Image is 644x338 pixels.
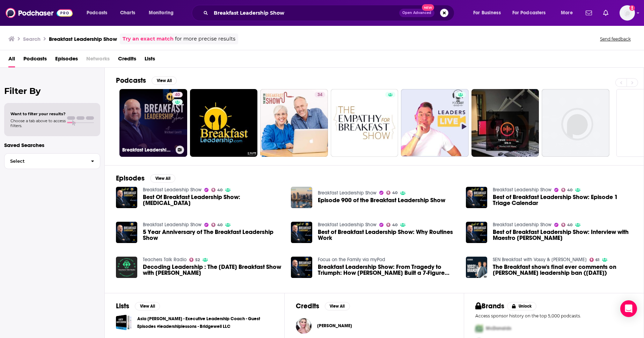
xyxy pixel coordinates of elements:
button: Unlock [507,302,537,310]
span: For Business [473,8,501,18]
h3: Breakfast Leadership Show [49,36,117,42]
h2: Episodes [116,174,145,183]
span: Best of Breakfast Leadership Show: Why Routines Work [318,229,458,241]
span: New [422,4,434,11]
span: McDonalds [486,325,511,331]
span: for more precise results [175,35,235,43]
span: Decoding Leadership : The [DATE] Breakfast Show with [PERSON_NAME] [143,264,283,276]
span: Charts [120,8,135,18]
button: open menu [468,7,510,19]
span: Open Advanced [402,11,431,15]
a: Breakfast Leadership Show [493,222,551,228]
span: 40 [217,189,222,192]
a: 40 [386,191,398,195]
span: 40 [217,223,222,227]
span: Breakfast Leadership Show: From Tragedy to Triumph: How [PERSON_NAME] Built a 7-Figure Insurance ... [318,264,458,276]
input: Search podcasts, credits, & more... [211,7,399,19]
button: Select [4,153,100,169]
a: 40 [172,92,183,97]
button: Send feedback [598,36,633,42]
button: open menu [82,7,116,19]
span: [PERSON_NAME] [317,323,352,329]
span: Podcasts [23,53,47,67]
img: User Profile [620,5,635,21]
a: Credits [118,53,136,67]
span: Logged in as jlehan.rfb [620,5,635,21]
a: 34 [260,89,328,157]
button: View All [135,302,160,310]
span: More [561,8,573,18]
span: Monitoring [149,8,174,18]
a: 40Breakfast Leadership Show [119,89,187,157]
a: Show notifications dropdown [583,7,595,19]
a: The Breakfast show's final ever comments on Warner's leadership ban (8/12/22) [493,264,632,276]
button: View All [150,174,175,183]
span: 34 [317,91,322,98]
img: First Pro Logo [473,321,486,336]
a: Best of Breakfast Leadership Show: Episode 1 Triage Calendar [466,187,487,208]
a: Best of Breakfast Leadership Show: Interview with Maestro Roger Nirenberg [466,222,487,243]
img: Breakfast Leadership Show: From Tragedy to Triumph: How Roy Snarr Built a 7-Figure Insurance Empi... [291,257,312,278]
h2: Podcasts [116,76,146,85]
a: Episode 900 of the Breakfast Leadership Show [318,197,445,203]
a: Charts [116,7,139,19]
img: Podchaser - Follow, Share and Rate Podcasts [6,6,73,20]
h3: Breakfast Leadership Show [122,147,173,153]
button: Tiffany RossdaleTiffany Rossdale [296,315,453,337]
img: 5 Year Anniversary of The Breakfast Leadership Show [116,222,137,243]
a: 34 [315,92,325,97]
span: Best of Breakfast Leadership Show: Episode 1 Triage Calendar [493,194,632,206]
a: Breakfast Leadership Show: From Tragedy to Triumph: How Roy Snarr Built a 7-Figure Insurance Empi... [318,264,458,276]
span: Best of Breakfast Leadership Show: Interview with Maestro [PERSON_NAME] [493,229,632,241]
a: Breakfast Leadership Show [493,187,551,193]
img: Best Of Breakfast Leadership Show: Stress Management [116,187,137,208]
a: Best of Breakfast Leadership Show: Why Routines Work [291,222,312,243]
button: open menu [508,7,556,19]
img: Episode 900 of the Breakfast Leadership Show [291,187,312,208]
a: EpisodesView All [116,174,175,183]
span: 52 [195,258,200,262]
a: Lists [145,53,155,67]
span: Want to filter your results? [10,111,66,116]
span: 40 [392,191,397,194]
span: Networks [86,53,110,67]
div: Search podcasts, credits, & more... [198,5,461,21]
a: All [8,53,15,67]
span: Select [5,159,85,163]
a: Best Of Breakfast Leadership Show: Stress Management [143,194,283,206]
a: 52 [189,258,200,262]
button: Open AdvancedNew [399,9,434,17]
p: Saved Searches [4,142,100,148]
a: 40 [561,223,573,227]
a: Asia Bribiesca-Hedin - Executive Leadership Coach - Guest Episodes #leadershiplessons - Bridgewel... [116,315,132,330]
a: Breakfast Leadership Show [318,190,376,196]
a: Breakfast Leadership Show [143,187,202,193]
img: Decoding Leadership : The Saturday Breakfast Show with Darren Lester [116,257,137,278]
p: Access sponsor history on the top 5,000 podcasts. [475,313,632,318]
span: For Podcasters [512,8,546,18]
span: The Breakfast show's final ever comments on [PERSON_NAME] leadership ban ([DATE]) [493,264,632,276]
a: Best of Breakfast Leadership Show: Interview with Maestro Roger Nirenberg [493,229,632,241]
img: The Breakfast show's final ever comments on Warner's leadership ban (8/12/22) [466,257,487,278]
a: 5 Year Anniversary of The Breakfast Leadership Show [143,229,283,241]
a: 61 [590,258,600,262]
button: View All [325,302,350,310]
a: 40 [561,188,573,192]
a: Episodes [55,53,78,67]
a: Show notifications dropdown [600,7,611,19]
a: PodcastsView All [116,76,177,85]
a: Decoding Leadership : The Saturday Breakfast Show with Darren Lester [143,264,283,276]
h2: Lists [116,302,129,310]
